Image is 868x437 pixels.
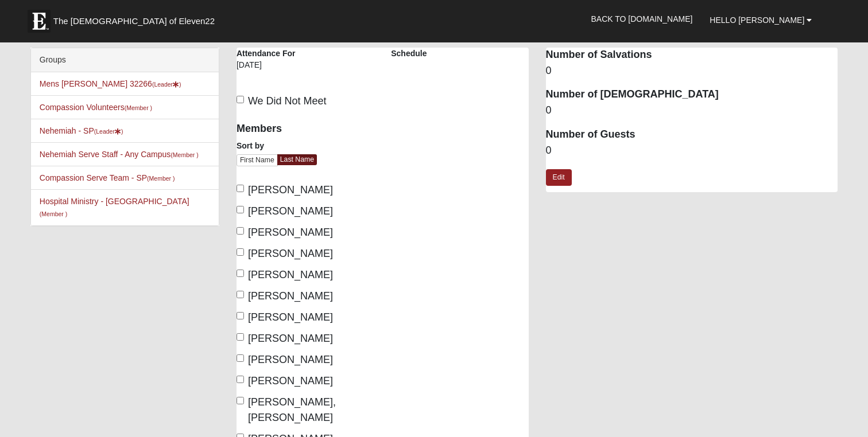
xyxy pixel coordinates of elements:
span: The [DEMOGRAPHIC_DATA] of Eleven22 [53,15,215,27]
a: Last Name [277,154,317,165]
dd: 0 [546,143,838,158]
dd: 0 [546,64,838,79]
span: Hello [PERSON_NAME] [710,15,804,25]
input: [PERSON_NAME] [237,291,244,298]
a: Hospital Ministry - [GEOGRAPHIC_DATA](Member ) [40,197,189,218]
input: [PERSON_NAME] [237,227,244,235]
input: [PERSON_NAME] [237,185,244,192]
input: [PERSON_NAME], [PERSON_NAME] [237,397,244,404]
a: Back to [DOMAIN_NAME] [583,5,702,33]
label: Sort by [237,140,264,151]
span: [PERSON_NAME] [248,205,333,217]
input: [PERSON_NAME] [237,270,244,277]
input: [PERSON_NAME] [237,206,244,213]
a: First Name [237,154,278,166]
span: [PERSON_NAME] [248,269,333,280]
input: [PERSON_NAME] [237,312,244,319]
small: (Leader ) [94,128,123,135]
h4: Members [237,123,374,135]
div: Groups [31,48,219,72]
a: Nehemiah Serve Staff - Any Campus(Member ) [40,150,199,159]
input: [PERSON_NAME] [237,248,244,256]
small: (Member ) [170,151,198,158]
a: Edit [546,169,572,186]
span: [PERSON_NAME] [248,375,333,387]
small: (Leader ) [152,81,181,88]
input: [PERSON_NAME] [237,354,244,362]
small: (Member ) [125,104,152,111]
dt: Number of [DEMOGRAPHIC_DATA] [546,87,838,102]
a: Mens [PERSON_NAME] 32266(Leader) [40,79,181,88]
span: [PERSON_NAME] [248,311,333,323]
span: [PERSON_NAME] [248,248,333,259]
label: Schedule [391,48,427,59]
div: [DATE] [237,59,297,79]
dd: 0 [546,103,838,118]
a: The [DEMOGRAPHIC_DATA] of Eleven22 [22,4,251,33]
span: [PERSON_NAME] [248,227,333,238]
span: [PERSON_NAME] [248,184,333,196]
dt: Number of Guests [546,127,838,142]
a: Hello [PERSON_NAME] [701,6,820,34]
input: [PERSON_NAME] [237,376,244,383]
a: Compassion Volunteers(Member ) [40,103,152,112]
span: [PERSON_NAME] [248,333,333,344]
small: (Member ) [147,175,175,182]
img: Eleven22 logo [28,10,51,33]
span: [PERSON_NAME], [PERSON_NAME] [248,396,336,423]
dt: Number of Salvations [546,48,838,63]
span: [PERSON_NAME] [248,290,333,302]
input: [PERSON_NAME] [237,333,244,341]
label: Attendance For [237,48,296,59]
span: We Did Not Meet [248,95,327,107]
small: (Member ) [40,210,67,217]
a: Compassion Serve Team - SP(Member ) [40,173,175,182]
input: We Did Not Meet [237,96,244,103]
span: [PERSON_NAME] [248,354,333,365]
a: Nehemiah - SP(Leader) [40,126,123,135]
